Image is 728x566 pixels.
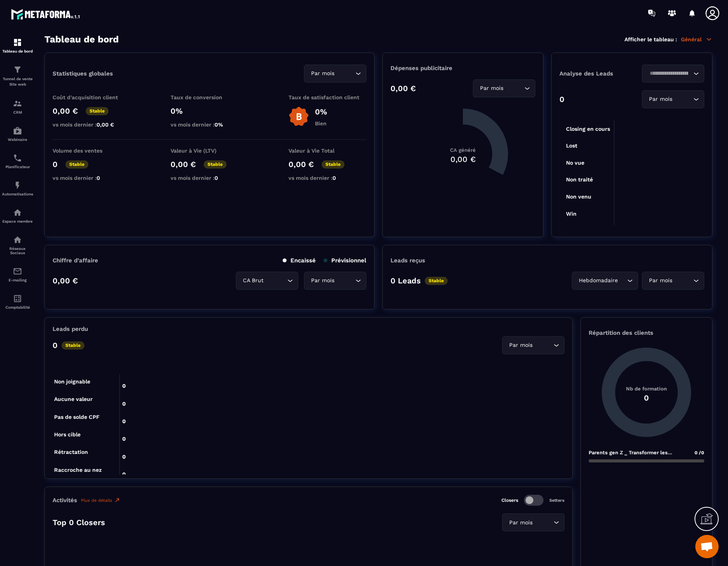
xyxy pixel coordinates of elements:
div: Search for option [304,65,366,83]
p: Activités [53,497,77,504]
a: schedulerschedulerPlanificateur [2,148,33,175]
p: Comptabilité [2,305,33,309]
input: Search for option [336,69,353,78]
tspan: Lost [566,142,577,149]
img: formation [13,99,22,108]
span: Par mois [507,519,534,527]
p: Répartition des clients [589,329,704,336]
p: Leads perdu [53,325,88,332]
a: emailemailE-mailing [2,261,33,288]
input: Search for option [336,276,353,285]
a: formationformationTableau de bord [2,32,33,59]
img: logo [11,7,81,21]
p: 0 [53,160,58,169]
p: Bien [315,120,327,127]
img: automations [13,181,22,190]
input: Search for option [534,341,552,350]
p: Leads reçus [390,257,425,264]
p: vs mois dernier : [171,121,248,128]
p: Encaissé [283,257,316,264]
p: vs mois dernier : [53,121,130,128]
p: Analyse des Leads [559,70,632,77]
p: Setters [549,498,564,503]
input: Search for option [619,276,625,285]
img: accountant [13,294,22,303]
tspan: Non venu [566,193,591,200]
img: narrow-up-right-o.6b7c60e2.svg [114,497,120,503]
p: Espace membre [2,219,33,223]
p: Tunnel de vente Site web [2,76,33,87]
p: CRM [2,110,33,114]
p: vs mois dernier : [171,175,248,181]
p: Stable [62,341,84,350]
a: accountantaccountantComptabilité [2,288,33,315]
tspan: Rétractation [54,449,88,455]
img: formation [13,65,22,74]
tspan: Pas de solde CPF [54,414,100,420]
span: Par mois [478,84,505,93]
p: 0% [315,107,327,116]
span: CA Brut [241,276,265,285]
p: Stable [425,277,448,285]
p: Stable [322,160,345,169]
a: formationformationTunnel de vente Site web [2,59,33,93]
p: Taux de conversion [171,94,248,100]
p: 0 [53,341,58,350]
p: Stable [65,160,88,169]
p: 0% [171,106,248,116]
p: Valeur à Vie (LTV) [171,148,248,154]
div: Search for option [572,272,638,290]
tspan: No vue [566,160,584,166]
p: vs mois dernier : [288,175,366,181]
a: Plus de détails [81,497,120,503]
div: Search for option [473,79,535,97]
div: Search for option [304,272,366,290]
a: formationformationCRM [2,93,33,120]
p: Général [681,36,712,43]
span: Par mois [309,276,336,285]
p: Stable [86,107,109,115]
tspan: Non traité [566,176,593,183]
tspan: Non joignable [54,378,90,385]
tspan: Raccroche au nez [54,467,102,473]
span: Par mois [507,341,534,350]
p: Valeur à Vie Total [288,148,366,154]
input: Search for option [534,519,552,527]
input: Search for option [674,276,691,285]
img: formation [13,38,22,47]
img: scheduler [13,153,22,163]
a: automationsautomationsAutomatisations [2,175,33,202]
input: Search for option [647,69,691,78]
p: Coût d'acquisition client [53,94,130,100]
p: Afficher le tableau : [624,36,677,42]
span: Hebdomadaire [577,276,619,285]
div: Search for option [642,90,704,108]
h3: Tableau de bord [44,34,119,45]
div: Open chat [695,535,719,558]
div: Search for option [502,513,564,531]
a: automationsautomationsWebinaire [2,120,33,148]
tspan: Hors cible [54,431,81,438]
input: Search for option [265,276,285,285]
p: vs mois dernier : [53,175,130,181]
span: 0 [97,175,100,181]
span: 0,00 € [97,121,114,128]
p: Top 0 Closers [53,518,105,527]
p: Parents gen Z _ Transformer les tensions en lien [589,450,691,455]
tspan: Closing en cours [566,126,610,132]
p: 0,00 € [171,160,196,169]
span: 0 [332,175,336,181]
p: 0,00 € [53,276,78,285]
p: 0,00 € [288,160,314,169]
a: social-networksocial-networkRéseaux Sociaux [2,229,33,261]
p: Stable [204,160,227,169]
div: Search for option [642,65,704,83]
p: Dépenses publicitaire [390,65,535,72]
p: Prévisionnel [324,257,366,264]
p: 0 [559,95,564,104]
span: 0 [215,175,218,181]
span: 0 /0 [695,450,704,455]
p: 0 Leads [390,276,421,285]
p: Automatisations [2,192,33,196]
input: Search for option [674,95,691,104]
